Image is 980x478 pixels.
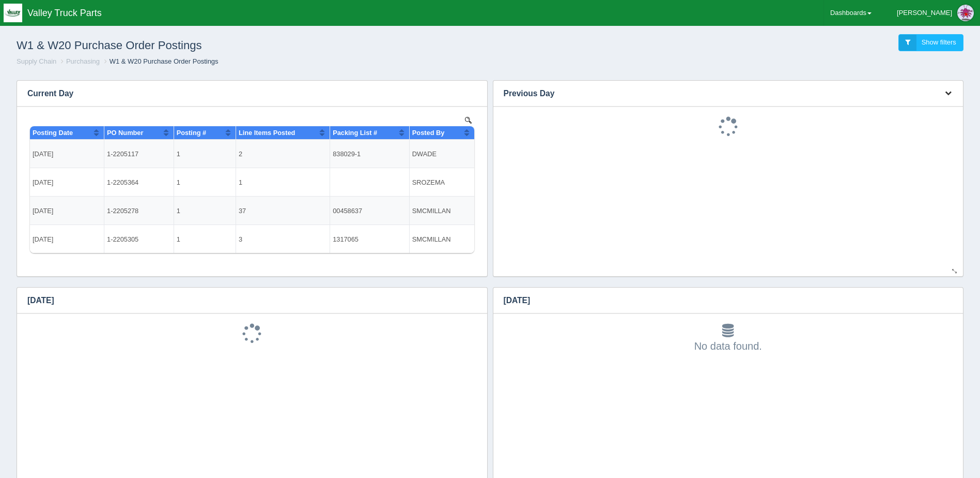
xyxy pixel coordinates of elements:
td: 3 [208,108,302,136]
div: [PERSON_NAME] [897,3,952,23]
span: PO Number [80,12,116,20]
a: Show filters [898,34,963,51]
td: [DATE] [3,51,77,80]
h3: Current Day [17,81,472,107]
td: 1-2205117 [77,23,147,51]
span: Show filters [922,38,956,46]
span: Posted By [385,12,417,20]
span: Line Items Posted [211,12,268,20]
td: DWADE [382,23,447,51]
button: Sort column ascending [197,9,204,22]
td: 1 [146,23,208,51]
td: [DATE] [3,23,77,51]
button: Sort column ascending [436,9,443,22]
span: Posting # [149,12,179,20]
td: 1 [208,51,302,80]
img: Profile Picture [957,5,974,21]
h3: Previous Day [493,81,932,107]
td: 1 [146,108,208,136]
a: Purchasing [66,57,100,65]
td: 838029-1 [303,23,382,51]
button: Sort column ascending [291,9,298,22]
td: 1 [146,51,208,80]
td: 1-2205278 [77,80,147,108]
td: 1-2205364 [77,51,147,80]
div: No data found. [504,324,953,354]
td: 37 [208,80,302,108]
button: Sort column ascending [135,9,142,22]
td: SROZEMA [382,51,447,80]
button: Sort column ascending [66,9,72,22]
a: Supply Chain [17,57,56,65]
span: Packing List # [305,12,350,20]
td: 2 [208,23,302,51]
td: SMCMILLAN [382,108,447,136]
td: 1317065 [303,108,382,136]
h1: W1 & W20 Purchase Order Postings [17,34,490,57]
h3: [DATE] [493,288,948,313]
td: 1-2205305 [77,108,147,136]
td: SMCMILLAN [382,80,447,108]
li: W1 & W20 Purchase Order Postings [102,57,219,67]
td: 00458637 [303,80,382,108]
h3: [DATE] [17,288,472,313]
td: [DATE] [3,80,77,108]
span: Valley Truck Parts [27,8,102,18]
button: Sort column ascending [371,9,378,22]
span: Posting Date [5,12,45,20]
td: [DATE] [3,108,77,136]
td: 1 [146,80,208,108]
img: q1blfpkbivjhsugxdrfq.png [4,4,22,22]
